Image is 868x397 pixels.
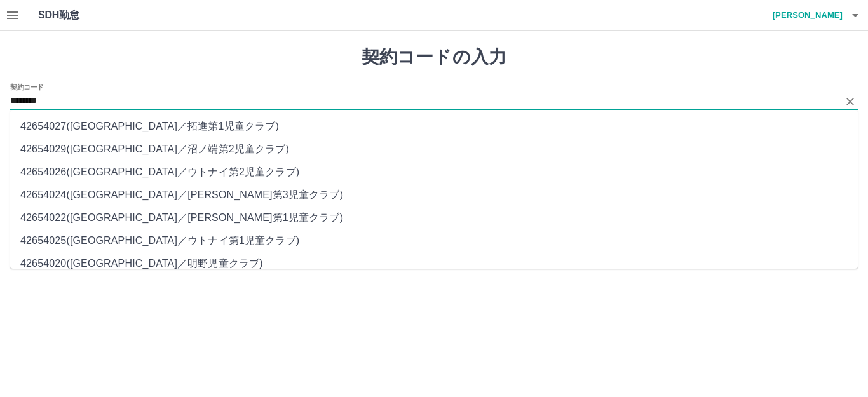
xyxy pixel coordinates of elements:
li: 42654025 ( [GEOGRAPHIC_DATA] ／ ウトナイ第1児童クラブ ) [10,229,858,252]
li: 42654020 ( [GEOGRAPHIC_DATA] ／ 明野児童クラブ ) [10,252,858,275]
li: 42654024 ( [GEOGRAPHIC_DATA] ／ [PERSON_NAME]第3児童クラブ ) [10,184,858,206]
li: 42654026 ( [GEOGRAPHIC_DATA] ／ ウトナイ第2児童クラブ ) [10,161,858,184]
li: 42654022 ( [GEOGRAPHIC_DATA] ／ [PERSON_NAME]第1児童クラブ ) [10,206,858,229]
li: 42654027 ( [GEOGRAPHIC_DATA] ／ 拓進第1児童クラブ ) [10,115,858,138]
li: 42654029 ( [GEOGRAPHIC_DATA] ／ 沼ノ端第2児童クラブ ) [10,138,858,161]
